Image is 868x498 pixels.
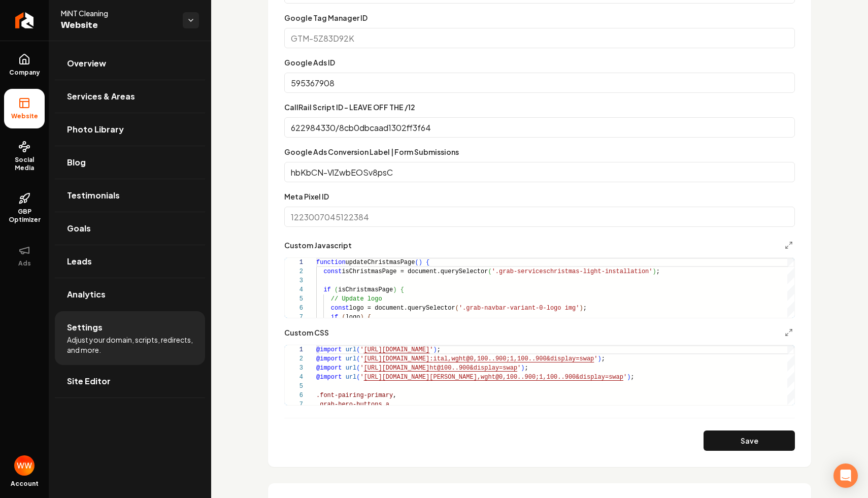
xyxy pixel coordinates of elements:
span: Goals [67,222,91,235]
span: Testimonials [67,189,120,202]
button: Ads [4,236,45,276]
label: Google Tag Manager ID [284,13,368,22]
span: ) [521,364,524,372]
span: Account [11,480,39,488]
label: Google Ads Conversion Label | Form Submissions [284,147,459,156]
span: ( [455,305,459,312]
div: 6 [285,304,303,313]
span: Site Editor [67,375,111,387]
span: ' [594,355,597,362]
span: { [400,286,404,293]
span: url [346,374,357,381]
a: Testimonials [55,179,205,212]
span: , [389,401,393,408]
span: { [426,259,429,266]
a: Photo Library [55,113,205,146]
span: ' [623,374,627,381]
span: ) [598,355,602,362]
span: ; [602,355,605,362]
a: Services & Areas [55,80,205,113]
span: ) [393,286,396,293]
a: Overview [55,47,205,80]
span: ( [415,259,418,266]
input: ABCD1234 [284,162,795,182]
div: 2 [285,354,303,363]
input: AW-1234567890 [284,73,795,93]
input: XXXXXXX/XXXXXXX [284,117,795,138]
div: 3 [285,363,303,373]
span: Blog [67,156,86,169]
img: Rebolt Logo [15,12,34,28]
span: if [323,286,330,293]
span: ' [360,374,363,381]
span: ( [356,346,360,353]
div: 7 [285,313,303,322]
div: 3 [285,276,303,285]
span: Website [61,18,175,32]
span: a [386,401,389,408]
span: // Update logo [331,295,382,303]
span: ) [653,268,656,275]
div: 5 [285,294,303,304]
span: ) [419,259,422,266]
label: Custom Javascript [284,242,352,249]
span: Services & Areas [67,90,135,103]
span: ( [356,364,360,372]
button: Save [704,430,795,451]
span: ; [583,305,587,312]
img: Will Wallace [14,455,35,476]
span: { [368,314,371,321]
span: Company [5,69,44,77]
span: ; [525,364,528,372]
span: const [323,268,342,275]
span: Adjust your domain, scripts, redirects, and more. [67,335,193,355]
span: Settings [67,321,103,334]
span: @import [316,355,342,362]
span: ' [517,364,521,372]
a: Analytics [55,278,205,311]
span: .font-pairing-primary [316,392,393,399]
span: [URL][DOMAIN_NAME] [364,364,430,372]
label: Google Ads ID [284,58,335,67]
input: 1223007045122384 [284,207,795,227]
span: ) [433,346,437,353]
div: 1 [285,258,303,267]
span: MiNT Cleaning [61,8,175,18]
div: 5 [285,382,303,391]
a: Social Media [4,132,45,180]
span: .grab-hero-buttons [316,401,382,408]
span: Social Media [4,156,45,172]
span: function [316,259,346,266]
span: isChristmasPage = document.querySelector [342,268,488,275]
a: Blog [55,146,205,179]
label: Meta Pixel ID [284,192,329,201]
span: @import [316,374,342,381]
span: ( [335,286,338,293]
span: ) [360,314,363,321]
span: logo [346,314,360,321]
span: Website [7,112,42,120]
span: Overview [67,57,106,70]
span: Ads [14,259,35,268]
span: Photo Library [67,123,124,136]
label: CallRail Script ID - LEAVE OFF THE /12 [284,103,415,112]
span: ' [360,346,363,353]
span: logo = document.querySelector [349,305,455,312]
input: GTM-5Z83D92K [284,28,795,48]
button: Open user button [14,455,35,476]
div: 6 [285,391,303,400]
a: Site Editor [55,365,205,397]
span: ital,wght@0,100..900;1,100..900&display=swap [433,355,594,362]
span: @import [316,364,342,372]
span: ( [488,268,491,275]
div: 1 [285,345,303,354]
label: Custom CSS [284,329,329,336]
span: ( [356,374,360,381]
span: [URL][DOMAIN_NAME]: [364,355,433,362]
span: , [393,392,396,399]
span: ; [437,346,441,353]
span: [URL][DOMAIN_NAME] [364,346,430,353]
span: ( [342,314,345,321]
span: ,wght@0,100..900;1,100..900&display=swap [477,374,623,381]
div: 4 [285,373,303,382]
